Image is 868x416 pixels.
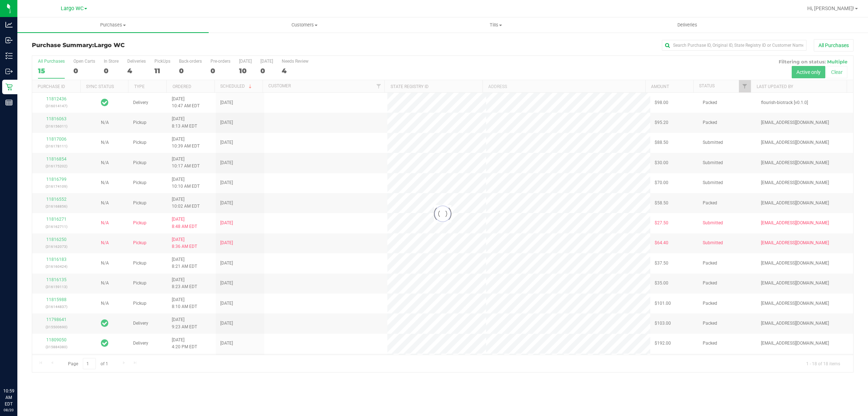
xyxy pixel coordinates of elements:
[400,17,591,33] a: Tills
[5,83,13,91] inline-svg: Retail
[5,99,13,106] inline-svg: Reports
[400,22,591,28] span: Tills
[662,40,807,51] input: Search Purchase ID, Original ID, State Registry ID or Customer Name...
[17,22,209,28] span: Purchases
[209,17,400,33] a: Customers
[5,21,13,28] inline-svg: Analytics
[5,68,13,75] inline-svg: Outbound
[32,42,306,49] h3: Purchase Summary:
[3,388,14,407] p: 10:59 AM EDT
[61,5,84,12] span: Largo WC
[94,42,125,49] span: Largo WC
[592,17,783,33] a: Deliveries
[668,22,707,28] span: Deliveries
[209,22,400,28] span: Customers
[5,37,13,44] inline-svg: Inbound
[814,39,854,51] button: All Purchases
[17,17,209,33] a: Purchases
[807,5,854,11] span: Hi, [PERSON_NAME]!
[5,52,13,59] inline-svg: Inventory
[7,358,29,380] iframe: Resource center
[3,407,14,413] p: 08/20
